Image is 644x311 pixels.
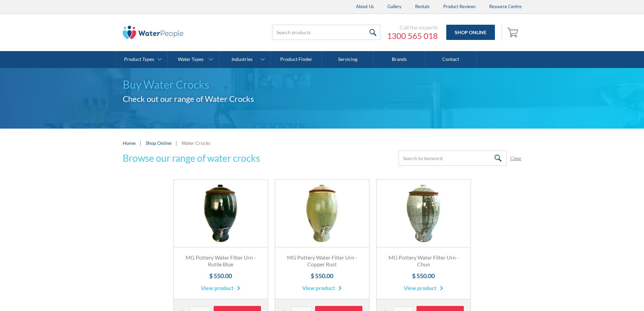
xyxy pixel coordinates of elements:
h4: $ 550.00 [181,271,261,281]
a: Home [123,139,136,147]
div: | [175,139,178,147]
a: Contact [425,51,477,68]
a: Clear [510,155,522,162]
a: 1300 565 018 [387,31,438,41]
div: Call the experts [387,24,438,31]
a: View product [201,284,240,292]
div: Water Crocks [182,139,210,147]
h4: $ 550.00 [282,271,362,281]
a: Product Finder [271,51,322,68]
h3: MG Pottery Water Filter Urn - Rutile Blue [181,254,261,268]
div: Industries [232,57,253,62]
iframe: podium webchat widget bubble [590,277,644,311]
h2: Check out our range of Water Crocks [123,93,522,105]
div: Water Types [178,57,204,62]
a: Industries [219,51,270,68]
a: View product [404,284,443,292]
form: Email Form [399,151,522,166]
a: View product [302,284,342,292]
a: Open cart [505,24,522,41]
h3: Browse our range of water crocks [123,151,260,165]
h4: $ 550.00 [383,271,464,281]
a: Water Types [168,51,219,68]
div: | [139,139,142,147]
a: Servicing [322,51,374,68]
h3: MG Pottery Water Filter Urn - Copper Rust [282,254,362,268]
h1: Buy Water Crocks [123,76,522,93]
div: Product Types [124,57,154,62]
a: Product Types [116,51,167,68]
a: Shop Online [146,139,171,147]
img: shopping cart [507,27,520,38]
input: Search products [272,25,380,40]
a: Brands [374,51,425,68]
img: The Water People [123,26,184,39]
a: Shop Online [446,25,495,40]
h3: MG Pottery Water Filter Urn - Chun [383,254,464,268]
input: Search by keyword [399,151,507,166]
